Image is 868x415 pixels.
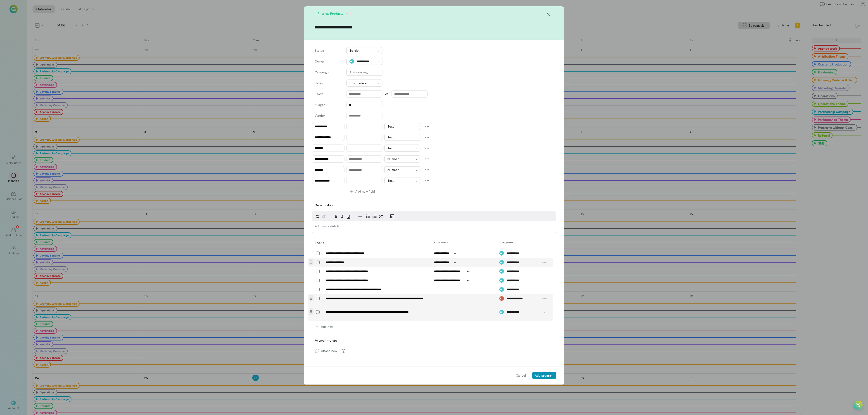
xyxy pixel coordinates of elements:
[432,240,497,244] div: Due date
[321,349,337,353] span: Attach new
[315,92,342,98] label: Leads
[315,70,342,76] label: Campaign
[497,240,540,244] div: Assignee
[365,213,371,219] button: Bulleted list
[516,373,526,378] span: Cancel
[321,324,333,329] span: Add new
[346,213,352,219] button: Underline
[314,213,321,219] button: Undo Ctrl+Z
[365,213,384,219] div: toggle group
[315,203,334,207] label: Description
[535,373,553,377] span: Add program
[371,213,378,219] button: Numbered list
[378,213,384,219] button: Check list
[315,240,323,245] div: Tasks
[312,346,556,355] div: Attach new
[315,48,342,54] label: Status
[385,92,388,96] span: of
[339,213,346,219] button: Italic
[312,221,556,233] div: editable markdown
[315,113,342,119] label: Vendor
[315,81,342,85] label: Dates
[532,372,556,379] button: Add program
[355,189,375,194] span: Add new field
[315,103,342,108] label: Budget
[315,338,337,343] label: Attachments
[333,213,339,219] button: Bold
[315,59,342,65] label: Owner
